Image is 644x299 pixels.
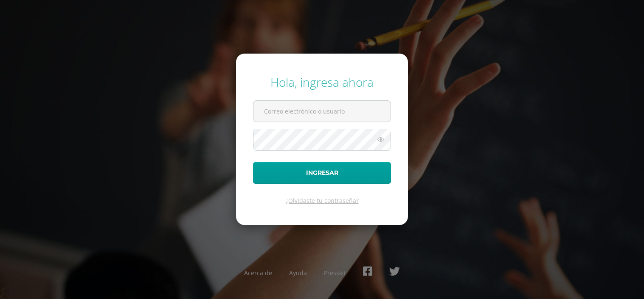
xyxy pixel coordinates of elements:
a: Ayuda [289,269,307,277]
input: Correo electrónico o usuario [253,101,391,122]
a: Acerca de [244,269,272,277]
div: Hola, ingresa ahora [253,74,391,90]
button: Ingresar [253,162,391,184]
a: Presskit [324,269,346,277]
a: ¿Olvidaste tu contraseña? [286,196,359,205]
